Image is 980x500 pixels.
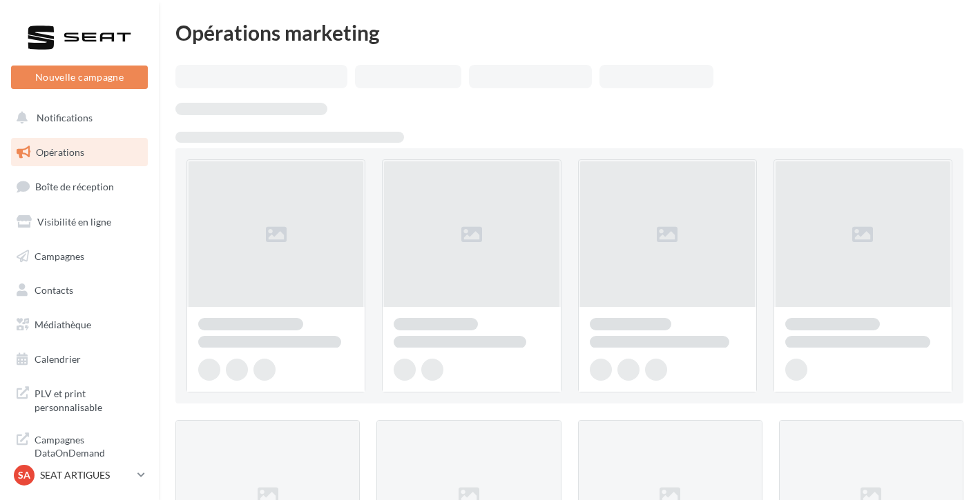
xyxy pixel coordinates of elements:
[11,462,148,488] a: SA SEAT ARTIGUES
[8,379,151,419] a: PLV et print personnalisable
[18,468,30,482] span: SA
[8,425,151,466] a: Campagnes DataOnDemand
[8,172,151,201] a: Boîte de réception
[35,284,73,296] span: Contacts
[35,250,84,261] span: Campagnes
[11,66,148,89] button: Nouvelle campagne
[8,310,151,339] a: Médiathèque
[8,276,151,305] a: Contacts
[35,319,91,330] span: Médiathèque
[8,103,145,132] button: Notifications
[37,112,93,123] span: Notifications
[35,430,142,460] span: Campagnes DataOnDemand
[175,22,963,43] div: Opérations marketing
[8,242,151,271] a: Campagnes
[8,138,151,167] a: Opérations
[8,345,151,374] a: Calendrier
[8,208,151,237] a: Visibilité en ligne
[35,384,142,414] span: PLV et print personnalisable
[35,181,114,192] span: Boîte de réception
[37,216,111,228] span: Visibilité en ligne
[36,146,84,158] span: Opérations
[40,468,132,482] p: SEAT ARTIGUES
[35,353,81,365] span: Calendrier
